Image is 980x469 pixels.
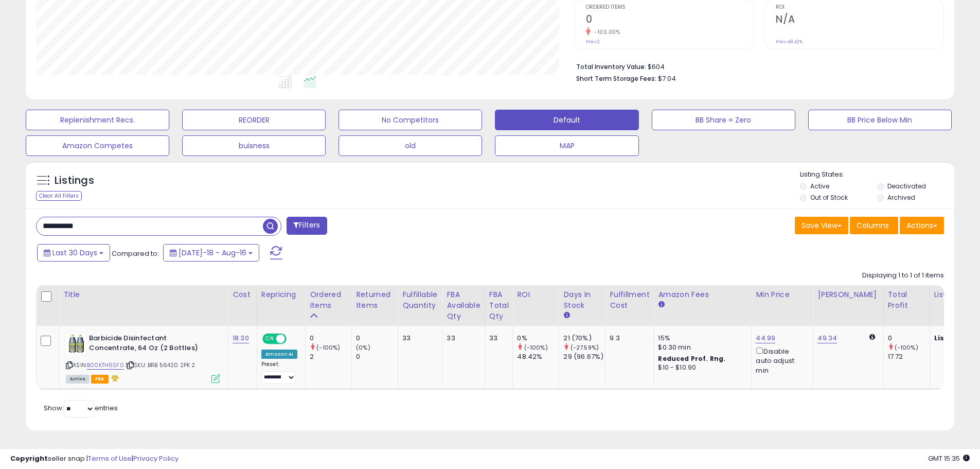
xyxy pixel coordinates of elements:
[810,193,848,202] label: Out of Stock
[658,334,743,343] div: 15%
[586,5,754,10] span: Ordered Items
[89,334,214,355] b: Barbicide Disinfectant Concentrate, 64 Oz (2 Bottles)
[658,363,743,372] div: $10 - $10.90
[610,334,646,343] div: 9.3
[163,244,259,262] button: [DATE]-18 - Aug-16
[263,335,276,343] span: ON
[179,248,246,258] span: [DATE]-18 - Aug-16
[563,311,569,320] small: Days In Stock.
[591,28,620,36] small: -100.00%
[576,74,656,83] b: Short Term Storage Fees:
[610,289,649,311] div: Fulfillment Cost
[563,334,605,343] div: 21 (70%)
[756,289,809,300] div: Min Price
[776,39,803,45] small: Prev: 48.42%
[888,289,925,311] div: Total Profit
[52,248,97,258] span: Last 30 Days
[658,289,747,300] div: Amazon Fees
[287,217,327,235] button: Filters
[338,135,482,156] button: old
[576,62,646,71] b: Total Inventory Value:
[895,343,918,352] small: (-100%)
[817,333,837,343] a: 49.34
[66,334,220,382] div: ASIN:
[447,334,476,343] div: 33
[88,454,132,463] a: Terms of Use
[810,182,829,190] label: Active
[586,13,754,27] h2: 0
[26,135,169,156] button: Amazon Competes
[576,60,936,72] li: $604
[447,289,480,322] div: FBA Available Qty
[133,454,179,463] a: Privacy Policy
[517,334,559,343] div: 0%
[795,217,848,234] button: Save View
[850,217,898,234] button: Columns
[808,110,952,130] button: BB Price Below Min
[310,334,351,343] div: 0
[495,110,638,130] button: Default
[261,361,297,384] div: Preset:
[800,170,954,180] p: Listing States:
[563,289,601,311] div: Days In Stock
[817,289,879,300] div: [PERSON_NAME]
[888,352,930,361] div: 17.72
[756,333,775,343] a: 44.99
[658,300,664,309] small: Amazon Fees.
[44,403,118,413] span: Show: entries
[10,454,179,464] div: seller snap | |
[37,244,110,262] button: Last 30 Days
[776,13,943,27] h2: N/A
[356,334,398,343] div: 0
[66,334,86,354] img: 51+wvUpW8tL._SL40_.jpg
[356,352,398,361] div: 0
[112,249,159,258] span: Compared to:
[495,135,638,156] button: MAP
[658,354,725,363] b: Reduced Prof. Rng.
[63,289,224,300] div: Title
[356,343,370,352] small: (0%)
[233,289,253,300] div: Cost
[900,217,944,234] button: Actions
[182,110,326,130] button: REORDER
[563,352,605,361] div: 29 (96.67%)
[261,289,301,300] div: Repricing
[126,361,195,369] span: | SKU: BRB 56420 2PK 2
[887,193,915,202] label: Archived
[91,375,109,384] span: FBA
[857,220,889,231] span: Columns
[26,110,169,130] button: Replenishment Recs.
[261,350,297,359] div: Amazon AI
[888,334,930,343] div: 0
[652,110,795,130] button: BB Share = Zero
[316,343,340,352] small: (-100%)
[285,335,301,343] span: OFF
[776,5,943,10] span: ROI
[517,352,559,361] div: 48.42%
[338,110,482,130] button: No Competitors
[310,352,351,361] div: 2
[109,374,119,381] i: hazardous material
[517,289,555,300] div: ROI
[524,343,548,352] small: (-100%)
[87,361,124,370] a: B00KTH6SF0
[489,289,509,322] div: FBA Total Qty
[862,271,944,281] div: Displaying 1 to 1 of 1 items
[658,343,743,352] div: $0.30 min
[55,173,94,188] h5: Listings
[571,343,599,352] small: (-27.59%)
[402,289,438,311] div: Fulfillable Quantity
[310,289,347,311] div: Ordered Items
[10,454,48,463] strong: Copyright
[66,375,90,384] span: All listings currently available for purchase on Amazon
[928,454,970,463] span: 2025-09-17 15:35 GMT
[402,334,434,343] div: 33
[233,333,249,343] a: 18.30
[756,345,805,375] div: Disable auto adjust min
[36,191,82,201] div: Clear All Filters
[586,39,600,45] small: Prev: 2
[658,74,676,83] span: $7.04
[356,289,394,311] div: Returned Items
[182,135,326,156] button: buisness
[887,182,926,190] label: Deactivated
